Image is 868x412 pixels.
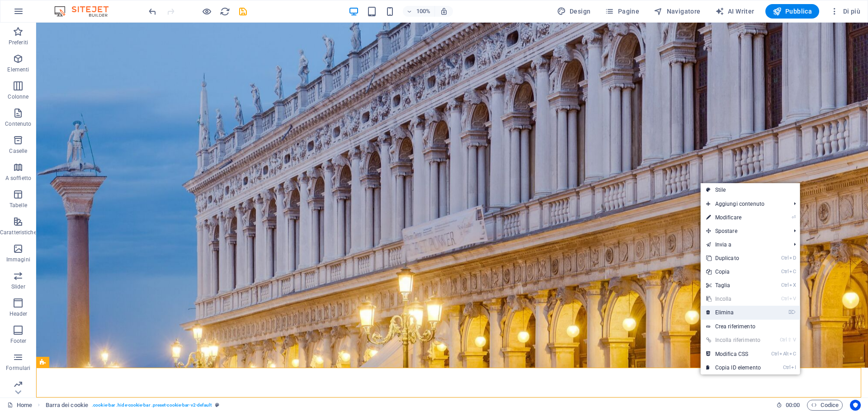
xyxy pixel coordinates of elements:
[789,282,796,288] i: X
[605,7,639,16] span: Pagine
[712,4,758,19] button: AI Writer
[10,337,27,345] p: Footer
[147,6,158,17] i: Annulla: Cambia testo (Ctrl+Z)
[9,310,28,317] p: Header
[701,265,766,279] a: CtrlCCopia
[789,296,796,302] i: V
[11,283,25,290] p: Slider
[701,333,766,347] a: Ctrl⇧VIncolla riferimento
[701,224,787,238] span: Spostare
[9,202,27,209] p: Tabelle
[788,337,792,343] i: ⇧
[791,365,796,370] i: I
[92,400,212,411] span: . cookie-bar .hide-cookie-bar .preset-cookie-bar-v2-default
[701,306,766,319] a: ⌦Elimina
[9,39,28,46] p: Preferiti
[6,256,30,263] p: Immagini
[403,6,435,17] button: 100%
[701,251,766,265] a: CtrlDDuplicato
[781,269,788,275] i: Ctrl
[771,351,778,357] i: Ctrl
[807,400,843,411] button: Codice
[830,7,860,16] span: Di più
[416,6,431,17] h6: 100%
[6,365,30,372] p: Formulari
[5,120,31,128] p: Contenuto
[780,337,787,343] i: Ctrl
[850,400,861,411] button: Usercentrics
[8,93,28,100] p: Colonne
[765,4,820,19] button: Pubblica
[654,7,700,16] span: Navigatore
[52,6,120,17] img: Editor Logo
[553,4,594,19] button: Design
[792,402,793,408] span: :
[789,255,796,261] i: D
[789,351,796,357] i: C
[219,6,230,17] button: reload
[701,238,787,251] a: Invia a
[701,211,766,224] a: ⏎Modificare
[781,296,788,302] i: Ctrl
[701,320,800,333] a: Crea riferimento
[783,365,790,370] i: Ctrl
[701,183,800,197] a: Stile
[650,4,704,19] button: Navigatore
[557,7,591,16] span: Design
[826,4,864,19] button: Di più
[786,400,800,411] span: 00 00
[793,337,796,343] i: V
[781,282,788,288] i: Ctrl
[7,66,29,73] p: Elementi
[147,6,158,17] button: undo
[701,292,766,306] a: CtrlVIncolla
[553,4,594,19] div: Design (Ctrl+Alt+Y)
[215,403,219,407] i: Questo elemento è un preset personalizzabile
[792,214,796,220] i: ⏎
[773,7,812,16] span: Pubblica
[46,400,89,411] span: Fai clic per selezionare. Doppio clic per modificare
[781,255,788,261] i: Ctrl
[5,175,31,182] p: A soffietto
[237,6,248,17] button: save
[46,400,220,411] nav: breadcrumb
[440,7,448,15] i: Quando ridimensioni, regola automaticamente il livello di zoom in modo che corrisponda al disposi...
[788,309,796,315] i: ⌦
[811,400,839,411] span: Codice
[9,147,27,155] p: Caselle
[779,351,788,357] i: Alt
[701,347,766,361] a: CtrlAltCModifica CSS
[7,400,32,411] a: Fai clic per annullare la selezione. Doppio clic per aprire le pagine
[701,197,787,211] span: Aggiungi contenuto
[601,4,643,19] button: Pagine
[715,7,755,16] span: AI Writer
[789,269,796,275] i: C
[701,361,766,374] a: CtrlICopia ID elemento
[701,279,766,292] a: CtrlXTaglia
